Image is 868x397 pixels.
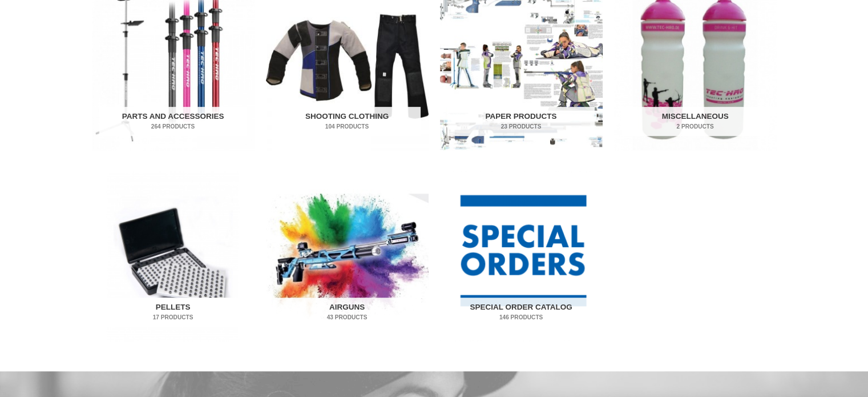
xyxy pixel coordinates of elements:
h2: Paper Products [447,107,595,137]
mark: 17 Products [99,313,247,322]
mark: 23 Products [447,122,595,131]
a: Visit product category Airguns [266,171,429,341]
img: Pellets [92,171,255,341]
h2: Shooting Clothing [273,107,421,137]
h2: Miscellaneous [621,107,769,137]
mark: 2 Products [621,122,769,131]
mark: 43 Products [273,313,421,322]
mark: 104 Products [273,122,421,131]
h2: Special Order Catalog [447,298,595,327]
img: Airguns [266,171,429,341]
a: Visit product category Special Order Catalog [440,171,603,341]
h2: Pellets [99,298,247,327]
mark: 146 Products [447,313,595,322]
h2: Parts and Accessories [99,107,247,137]
img: Special Order Catalog [440,171,603,341]
h2: Airguns [273,298,421,327]
a: Visit product category Pellets [92,171,255,341]
mark: 264 Products [99,122,247,131]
